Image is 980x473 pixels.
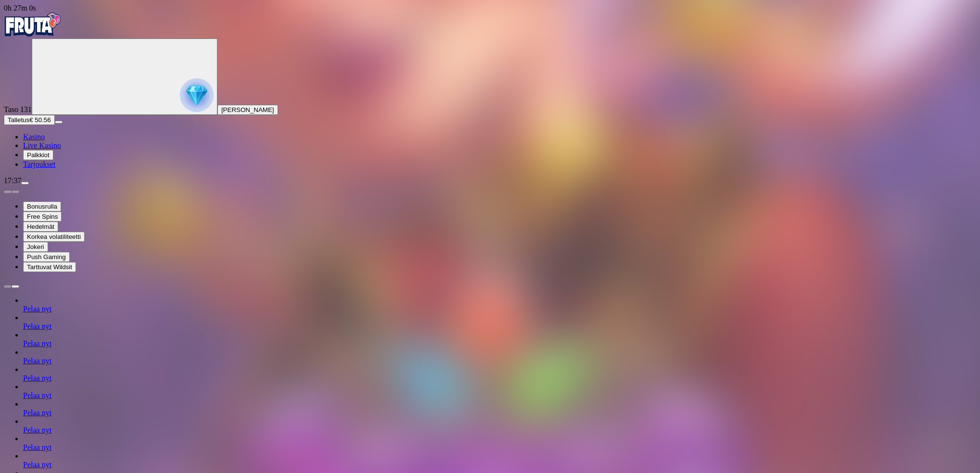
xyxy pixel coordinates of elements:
[23,357,51,365] a: Pelaa nyt
[4,12,62,37] img: Fruta
[12,285,19,288] button: next slide
[4,133,976,169] nav: Main menu
[217,105,278,115] button: [PERSON_NAME]
[8,116,29,124] span: Talletus
[23,201,61,212] button: Bonusrulla
[23,461,51,469] a: Pelaa nyt
[23,242,48,252] button: Jokeri
[4,285,12,288] button: prev slide
[27,203,57,210] span: Bonusrulla
[23,374,51,382] a: Pelaa nyt
[27,223,54,230] span: Hedelmät
[23,305,51,313] a: Pelaa nyt
[27,233,81,240] span: Korkea volatiliteetti
[27,213,58,220] span: Free Spins
[23,262,76,272] button: Tarttuvat Wildsit
[12,190,19,193] button: next slide
[180,78,214,112] img: reward progress
[27,253,66,261] span: Push Gaming
[4,176,21,185] span: 17:37
[27,151,50,159] span: Palkkiot
[221,106,274,113] span: [PERSON_NAME]
[4,105,32,113] span: Taso 131
[55,121,63,124] button: menu
[23,426,51,434] a: Pelaa nyt
[4,115,55,125] button: Talletusplus icon€ 50.56
[23,443,51,451] a: Pelaa nyt
[23,252,70,262] button: Push Gaming
[23,232,85,242] button: Korkea volatiliteetti
[4,12,976,169] nav: Primary
[29,116,51,124] span: € 50.56
[23,391,51,399] a: Pelaa nyt
[23,160,55,168] a: Tarjoukset
[23,141,61,149] a: Live Kasino
[23,222,58,232] button: Hedelmät
[4,190,12,193] button: prev slide
[21,182,29,185] button: menu
[4,30,62,38] a: Fruta
[23,212,62,222] button: Free Spins
[4,4,36,12] span: user session time
[32,38,217,115] button: reward progress
[27,243,44,250] span: Jokeri
[23,133,45,141] a: Kasino
[23,150,53,160] button: Palkkiot
[23,322,51,330] a: Pelaa nyt
[23,339,51,348] a: Pelaa nyt
[27,263,72,271] span: Tarttuvat Wildsit
[23,409,51,417] a: Pelaa nyt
